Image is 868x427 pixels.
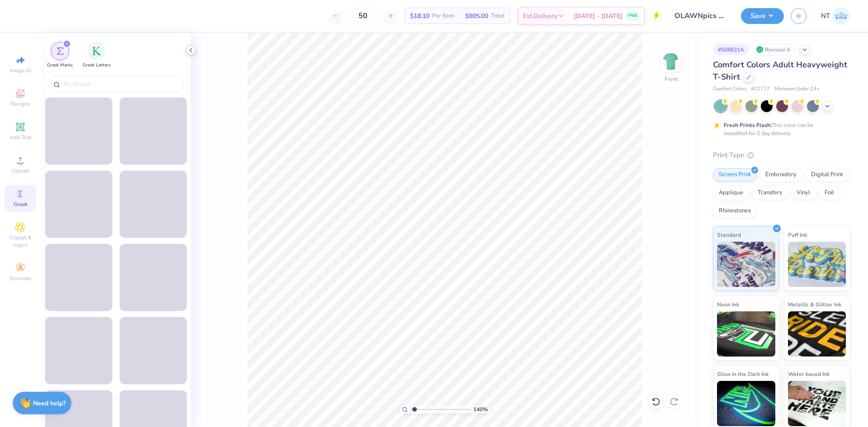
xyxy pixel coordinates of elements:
div: Rhinestones [713,204,757,218]
div: Embroidery [759,168,802,182]
img: Greek Letters Image [92,47,101,56]
span: Puff Ink [788,230,807,239]
strong: Fresh Prints Flash: [724,122,772,129]
span: Upload [11,167,29,174]
span: Comfort Colors Adult Heavyweight T-Shirt [713,59,847,82]
div: Front [665,75,678,83]
span: [DATE] - [DATE] [574,11,623,21]
span: Water based Ink [788,369,830,379]
div: Transfers [752,186,788,200]
div: filter for Greek Marks [47,42,73,69]
div: Foil [819,186,840,200]
img: Greek Marks Image [57,47,64,55]
input: Try "Alpha" [62,80,178,89]
img: Glow in the Dark Ink [717,381,775,426]
span: Total [491,11,505,21]
span: Image AI [10,67,31,74]
div: filter for Greek Letters [83,42,111,69]
input: Untitled Design [668,7,734,25]
span: $905.00 [465,11,488,21]
span: 140 % [473,405,488,413]
span: Standard [717,230,741,239]
img: Neon Ink [717,311,775,357]
img: Metallic & Glitter Ink [788,311,846,357]
span: NT [821,11,830,21]
span: Clipart & logos [5,234,36,249]
span: $18.10 [410,11,429,21]
a: NT [821,7,850,25]
span: Comfort Colors [713,85,746,93]
img: Puff Ink [788,242,846,287]
span: Greek Letters [83,62,111,69]
div: Print Type [713,150,850,160]
div: # 508831A [713,44,749,55]
button: Save [741,8,784,24]
span: Designs [10,100,30,108]
span: Decorate [9,275,31,282]
strong: Need help? [33,399,66,408]
img: Front [662,52,680,70]
div: Screen Print [713,168,757,182]
span: # C1717 [751,85,770,93]
img: Nestor Talens [832,7,850,25]
span: Glow in the Dark Ink [717,369,769,379]
button: filter button [83,42,111,69]
div: Applique [713,186,749,200]
span: Per Item [432,11,454,21]
span: Greek Marks [47,62,73,69]
span: Est. Delivery [523,11,557,21]
div: Vinyl [791,186,816,200]
div: This color can be expedited for 5 day delivery. [724,121,835,137]
input: – – [345,8,381,24]
span: Metallic & Glitter Ink [788,300,841,309]
span: Minimum Order: 24 + [774,85,820,93]
span: Neon Ink [717,300,739,309]
span: Greek [14,201,28,208]
span: Add Text [9,134,31,141]
div: Digital Print [805,168,849,182]
span: FREE [628,13,637,19]
img: Water based Ink [788,381,846,426]
img: Standard [717,242,775,287]
button: filter button [47,42,73,69]
div: Revision 6 [754,44,795,55]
